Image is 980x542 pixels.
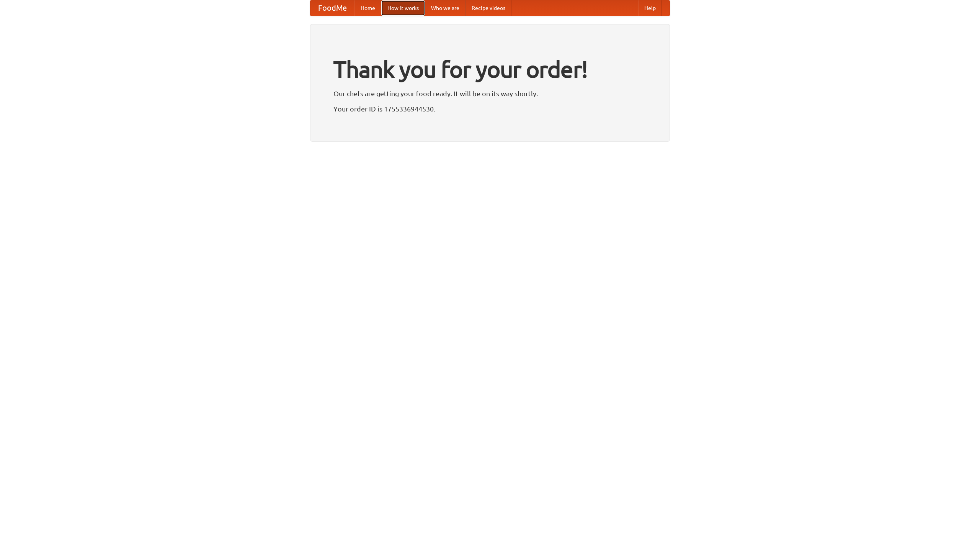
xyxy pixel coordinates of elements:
[333,88,647,99] p: Our chefs are getting your food ready. It will be on its way shortly.
[638,0,662,16] a: Help
[465,0,511,16] a: Recipe videos
[354,0,381,16] a: Home
[333,103,647,115] p: Your order ID is 1755336944530.
[381,0,425,16] a: How it works
[425,0,465,16] a: Who we are
[310,0,354,16] a: FoodMe
[333,51,647,88] h1: Thank you for your order!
